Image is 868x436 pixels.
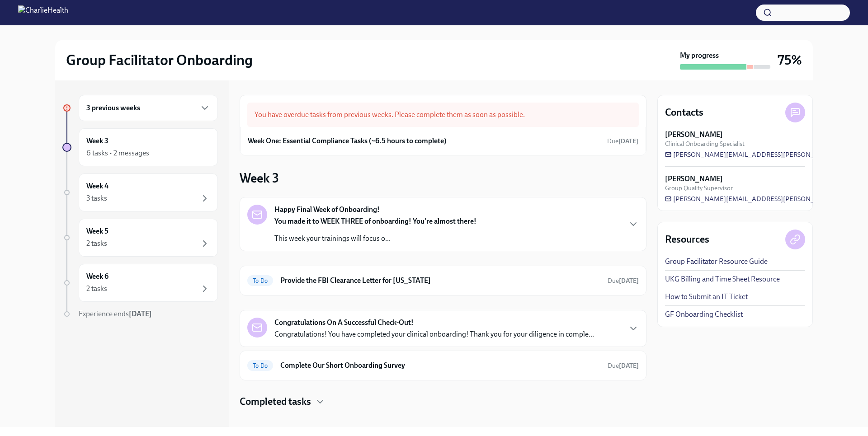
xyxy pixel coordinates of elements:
[665,184,733,192] span: Group Quality Supervisor
[274,318,414,328] strong: Congratulations On A Successful Check-Out!
[247,103,639,127] div: You have overdue tasks from previous weeks. Please complete them as soon as possible.
[619,277,639,285] strong: [DATE]
[240,395,646,408] div: Completed tasks
[280,276,600,286] h6: Provide the FBI Clearance Letter for [US_STATE]
[79,309,152,318] span: Experience ends
[248,136,447,146] h6: Week One: Essential Compliance Tasks (~6.5 hours to complete)
[248,134,638,148] a: Week One: Essential Compliance Tasks (~6.5 hours to complete)Due[DATE]
[86,239,107,248] div: 2 tasks
[86,226,108,236] h6: Week 5
[79,95,218,121] div: 3 previous weeks
[619,362,639,370] strong: [DATE]
[62,219,218,257] a: Week 52 tasks
[240,395,311,408] h4: Completed tasks
[665,174,723,184] strong: [PERSON_NAME]
[240,170,279,186] h3: Week 3
[274,217,476,225] strong: You made it to WEEK THREE of onboarding! You're almost there!
[62,173,218,211] a: Week 43 tasks
[665,274,780,284] a: UKG Billing and Time Sheet Resource
[274,234,476,244] p: This week your trainings will focus o...
[778,52,802,68] h3: 75%
[86,148,149,158] div: 6 tasks • 2 messages
[66,51,253,69] h2: Group Facilitator Onboarding
[280,361,600,370] h6: Complete Our Short Onboarding Survey
[247,358,639,373] a: To DoComplete Our Short Onboarding SurveyDue[DATE]
[665,292,748,302] a: How to Submit an IT Ticket
[607,137,638,145] span: October 6th, 2025 09:00
[618,137,638,145] strong: [DATE]
[86,284,107,294] div: 2 tasks
[86,181,108,191] h6: Week 4
[18,5,68,20] img: CharlieHealth
[62,264,218,302] a: Week 62 tasks
[680,51,719,61] strong: My progress
[665,257,768,267] a: Group Facilitator Resource Guide
[665,233,709,246] h4: Resources
[247,273,639,288] a: To DoProvide the FBI Clearance Letter for [US_STATE]Due[DATE]
[665,309,743,319] a: GF Onboarding Checklist
[247,277,273,284] span: To Do
[665,130,723,140] strong: [PERSON_NAME]
[665,140,745,148] span: Clinical Onboarding Specialist
[665,106,703,119] h4: Contacts
[62,128,218,166] a: Week 36 tasks • 2 messages
[608,361,639,370] span: November 10th, 2025 08:00
[86,193,107,203] div: 3 tasks
[247,362,273,369] span: To Do
[86,103,140,113] h6: 3 previous weeks
[608,362,639,370] span: Due
[607,137,638,145] span: Due
[608,277,639,285] span: November 4th, 2025 08:00
[608,277,639,285] span: Due
[86,136,108,146] h6: Week 3
[274,329,594,339] p: Congratulations! You have completed your clinical onboarding! Thank you for your diligence in com...
[86,272,108,281] h6: Week 6
[274,205,380,215] strong: Happy Final Week of Onboarding!
[129,309,152,318] strong: [DATE]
